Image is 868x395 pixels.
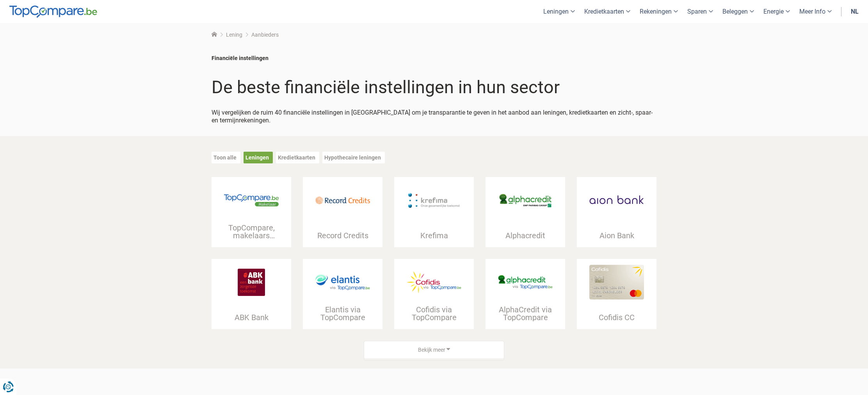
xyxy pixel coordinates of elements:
[577,177,656,247] a: Aion Bank Aion Bank
[394,259,474,329] a: Cofidis via TopCompare Cofidis via TopCompare
[212,32,217,38] a: Home
[303,259,382,329] a: Elantis via TopCompare Elantis via TopCompare
[324,154,381,161] a: Hypothecaire leningen
[212,78,656,97] h1: De beste financiële instellingen in hun sector
[251,32,279,38] span: Aanbieders
[486,177,565,247] a: Alphacredit Alphacredit
[577,314,656,321] div: Cofidis CC
[212,314,291,321] div: ABK Bank
[577,232,656,239] div: Aion Bank
[315,187,370,214] img: Record Credits
[212,101,656,124] div: Wij vergelijken de ruim 40 financiële instellingen in [GEOGRAPHIC_DATA] om je transparantie te ge...
[486,259,565,329] a: AlphaCredit via TopCompare AlphaCredit via TopCompare
[212,259,291,329] a: ABK Bank ABK Bank
[303,232,382,239] div: Record Credits
[224,269,279,296] img: ABK Bank
[9,5,97,18] img: TopCompare
[303,177,382,247] a: Record Credits Record Credits
[213,154,237,161] a: Toon alle
[498,192,553,209] img: Alphacredit
[589,265,644,300] img: Cofidis CC
[315,274,370,290] img: Elantis via TopCompare
[212,177,291,247] a: TopCompare, makelaars partner voor jouw krediet TopCompare, makelaars partner voor [PERSON_NAME]
[212,224,291,239] div: TopCompare, makelaars partner voor [PERSON_NAME]
[394,232,474,239] div: Krefima
[394,306,474,321] div: Cofidis via TopCompare
[486,232,565,239] div: Alphacredit
[407,187,461,214] img: Krefima
[364,341,504,361] button: Bekijk meer
[278,154,315,161] a: Kredietkaarten
[212,54,656,62] div: Financiële instellingen
[224,194,279,206] img: TopCompare, makelaars partner voor jouw krediet
[394,177,474,247] a: Krefima Krefima
[407,271,461,293] img: Cofidis via TopCompare
[245,154,269,161] a: Leningen
[418,346,445,354] span: Bekijk meer
[303,306,382,321] div: Elantis via TopCompare
[486,306,565,321] div: AlphaCredit via TopCompare
[498,275,553,290] img: AlphaCredit via TopCompare
[589,187,644,214] img: Aion Bank
[226,32,242,38] a: Lening
[577,259,656,329] a: Cofidis CC Cofidis CC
